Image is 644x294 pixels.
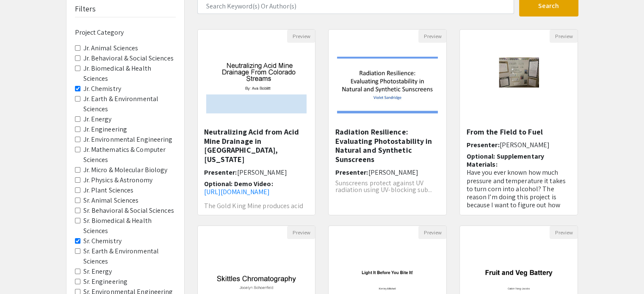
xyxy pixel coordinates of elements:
[83,175,152,185] label: Jr. Physics & Astronomy
[335,168,440,176] h6: Presenter:
[328,29,447,215] div: Open Presentation <p>Radiation Resilience: Evaluating Photostability in Natural and Synthetic Sun...
[484,43,554,127] img: <p>From the Field to Fuel</p>
[466,127,571,137] h5: From the Field to Fuel
[237,168,287,177] span: [PERSON_NAME]
[83,267,112,277] label: Sr. Energy
[83,114,112,124] label: Jr. Energy
[418,226,446,239] button: Preview
[287,226,315,239] button: Preview
[83,195,139,206] label: Sr. Animal Sciences
[550,226,578,239] button: Preview
[204,168,309,176] h6: Presenter:
[418,30,446,43] button: Preview
[466,152,544,169] span: Optional: Supplementary Materials:
[83,43,138,53] label: Jr. Animal Sciences
[83,165,168,175] label: Jr. Micro & Molecular Biology
[204,201,303,217] span: The Gold King Mine produces acid mine drainage which flows in...
[204,179,273,188] span: Optional: Demo Video:
[83,246,176,267] label: Sr. Earth & Environmental Sciences
[197,29,316,215] div: Open Presentation <p>Neutralizing Acid from Acid Mine Drainage in Silverton, Colorado</p>
[466,141,571,149] h6: Presenter:
[83,277,128,287] label: Sr. Engineering
[83,135,173,145] label: Jr. Environmental Engineering
[83,145,176,165] label: Jr. Mathematics & Computer Sciences
[335,179,431,194] span: Sunscreens protect against UV radiation using UV-blocking sub...
[499,140,549,149] span: [PERSON_NAME]
[335,127,440,164] h5: Radiation Resilience: Evaluating Photostability in Natural and Synthetic Sunscreens
[459,29,578,215] div: Open Presentation <p>From the Field to Fuel</p>
[83,124,127,135] label: Jr. Engineering
[83,63,176,84] label: Jr. Biomedical & Health Sciences
[83,53,174,63] label: Jr. Behavioral & Social Sciences
[75,28,176,36] h6: Project Category
[75,4,96,14] h5: Filters
[329,48,446,122] img: <p>Radiation Resilience: Evaluating Photostability in Natural and Synthetic Sunscreens</p>
[83,236,122,246] label: Sr. Chemistry
[550,30,578,43] button: Preview
[83,94,176,114] label: Jr. Earth & Environmental Sciences
[368,168,418,177] span: [PERSON_NAME]
[287,30,315,43] button: Preview
[204,127,309,164] h5: Neutralizing Acid from Acid Mine Drainage in [GEOGRAPHIC_DATA], [US_STATE]
[83,185,134,195] label: Jr. Plant Sciences
[6,256,36,288] iframe: Chat
[83,206,174,216] label: Sr. Behavioral & Social Sciences
[83,84,121,94] label: Jr. Chemistry
[198,48,315,122] img: <p>Neutralizing Acid from Acid Mine Drainage in Silverton, Colorado</p>
[83,216,176,236] label: Sr. Biomedical & Health Sciences
[204,187,270,196] a: [URL][DOMAIN_NAME]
